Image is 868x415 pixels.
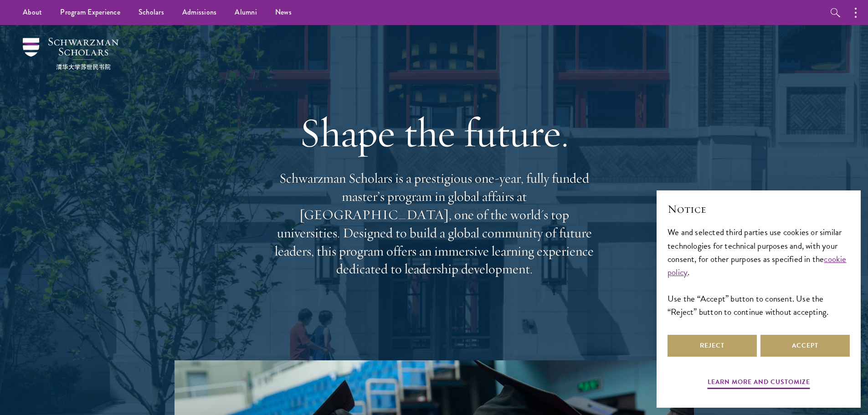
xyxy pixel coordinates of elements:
[760,335,850,357] button: Accept
[270,107,598,158] h1: Shape the future.
[668,225,850,318] div: We and selected third parties use cookies or similar technologies for technical purposes and, wit...
[270,169,598,278] p: Schwarzman Scholars is a prestigious one-year, fully funded master’s program in global affairs at...
[668,252,847,279] a: cookie policy
[668,335,757,357] button: Reject
[23,38,118,70] img: Schwarzman Scholars
[668,201,850,217] h2: Notice
[708,376,810,390] button: Learn more and customize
